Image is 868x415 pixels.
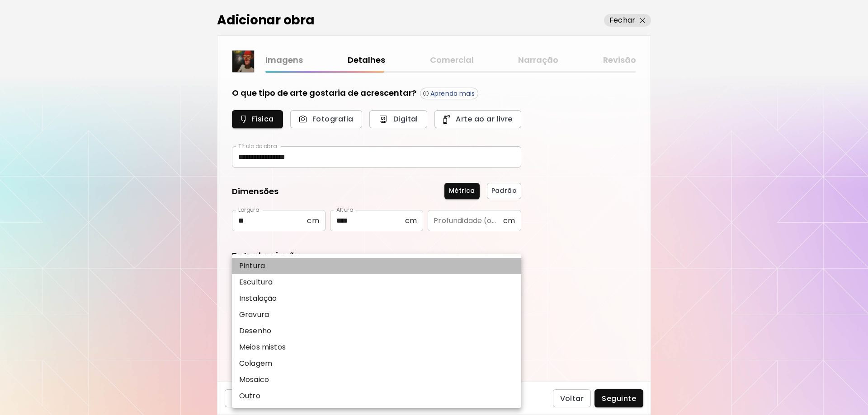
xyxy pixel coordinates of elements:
[239,374,269,385] p: Mosaico
[239,293,277,304] p: Instalação
[239,391,260,401] p: Outro
[239,277,273,288] p: Escultura
[239,342,286,353] p: Meios mistos
[239,309,269,320] p: Gravura
[239,358,272,369] p: Colagem
[239,261,265,271] p: Pintura
[239,326,271,336] p: Desenho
